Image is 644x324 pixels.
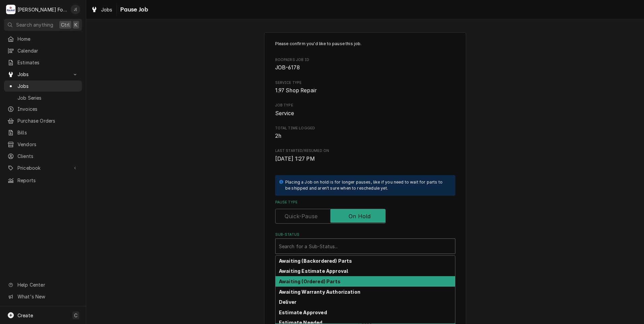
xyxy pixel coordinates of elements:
span: Last Started/Resumed On [275,148,455,154]
a: Clients [4,151,82,162]
p: Please confirm you'd like to pause this job. [275,41,455,47]
span: JOB-6178 [275,64,300,71]
button: Search anythingCtrlK [4,19,82,31]
span: Vendors [18,141,78,148]
span: Service Type [275,87,455,95]
span: Job Series [18,94,78,101]
a: Go to Pricebook [4,162,82,173]
span: Jobs [18,71,68,78]
div: [PERSON_NAME] Food Equipment Service [18,6,67,13]
div: Placing a Job on hold is for longer pauses, like if you need to wait for parts to be shipped and ... [285,179,449,192]
span: Service [275,110,294,117]
a: Go to Help Center [4,279,82,290]
span: Job Type [275,109,455,118]
span: Calendar [18,47,78,54]
span: Roopairs Job ID [275,64,455,72]
div: Job Type [275,103,455,117]
span: Create [18,313,33,318]
span: Total Time Logged [275,132,455,140]
a: Vendors [4,139,82,150]
div: Last Started/Resumed On [275,148,455,163]
span: Last Started/Resumed On [275,155,455,163]
span: Reports [18,177,78,184]
span: Clients [18,153,78,160]
span: Service Type [275,80,455,86]
a: Go to Jobs [4,69,82,80]
span: 2h [275,133,281,139]
span: K [74,21,77,28]
div: Sub-Status [275,232,455,254]
a: Job Series [4,92,82,103]
span: Invoices [18,105,78,112]
div: M [6,5,15,14]
strong: Awaiting (Ordered) Parts [279,279,341,284]
span: Jobs [18,83,78,90]
div: Pause Type [275,200,455,224]
a: Invoices [4,103,82,115]
label: Pause Type [275,200,455,205]
strong: Deliver [279,299,296,305]
div: Jeff Debigare (109)'s Avatar [71,5,80,14]
strong: Awaiting (Backordered) Parts [279,258,352,264]
span: Roopairs Job ID [275,57,455,63]
span: 1.97 Shop Repair [275,87,317,94]
span: Home [18,35,78,42]
span: C [74,312,77,319]
div: J( [71,5,80,14]
div: Marshall Food Equipment Service's Avatar [6,5,15,14]
span: Help Center [18,281,78,288]
label: Sub-Status [275,232,455,237]
div: Service Type [275,80,455,95]
span: Estimates [18,59,78,66]
a: Bills [4,127,82,138]
div: Job Pause Form [275,41,455,302]
span: Pause Job [118,5,148,14]
div: Total Time Logged [275,126,455,140]
a: Jobs [4,80,82,92]
a: Calendar [4,45,82,56]
span: Bills [18,129,78,136]
span: Jobs [101,6,112,13]
span: Job Type [275,103,455,108]
span: [DATE] 1:27 PM [275,156,315,162]
a: Purchase Orders [4,115,82,126]
div: Roopairs Job ID [275,57,455,72]
a: Go to What's New [4,291,82,302]
span: Total Time Logged [275,126,455,131]
strong: Awaiting Warranty Authorization [279,289,360,295]
a: Jobs [88,4,115,15]
span: Search anything [16,21,53,28]
span: Pricebook [18,164,68,171]
span: What's New [18,293,78,300]
span: Purchase Orders [18,117,78,124]
a: Estimates [4,57,82,68]
span: Ctrl [61,21,70,28]
strong: Estimate Approved [279,310,327,315]
a: Home [4,33,82,44]
a: Reports [4,175,82,186]
strong: Awaiting Estimate Approval [279,268,348,274]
